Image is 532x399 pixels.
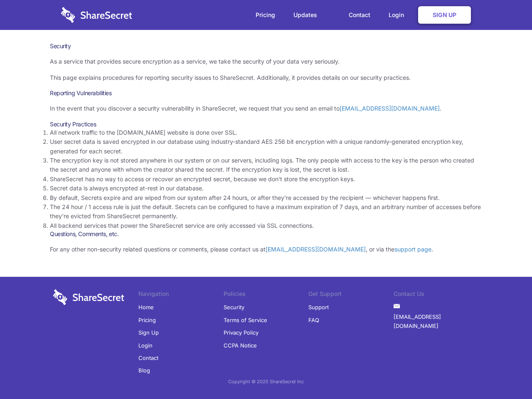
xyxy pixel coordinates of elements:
[50,121,482,128] h3: Security Practices
[53,289,124,305] img: logo-wordmark-white-trans-d4663122ce5f474addd5e946df7df03e33cb6a1c49d2221995e7729f52c070b2.svg
[394,289,479,301] li: Contact Us
[340,105,440,112] a: [EMAIL_ADDRESS][DOMAIN_NAME]
[308,314,319,326] a: FAQ
[138,314,156,326] a: Pricing
[138,352,158,364] a: Contact
[247,2,283,28] a: Pricing
[61,7,132,23] img: logo-wordmark-white-trans-d4663122ce5f474addd5e946df7df03e33cb6a1c49d2221995e7729f52c070b2.svg
[138,364,150,377] a: Blog
[50,230,482,238] h3: Questions, Comments, etc.
[50,184,482,193] li: Secret data is always encrypted at-rest in our database.
[50,193,482,202] li: By default, Secrets expire and are wiped from our system after 24 hours, or after they’re accesse...
[50,104,482,113] p: In the event that you discover a security vulnerability in ShareSecret, we request that you send ...
[50,137,482,156] li: User secret data is saved encrypted in our database using industry-standard AES 256 bit encryptio...
[340,2,379,28] a: Contact
[138,289,224,301] li: Navigation
[50,175,482,184] li: ShareSecret has no way to access or recover an encrypted secret, because we don’t store the encry...
[224,339,257,352] a: CCPA Notice
[308,289,394,301] li: Get Support
[394,310,479,332] a: [EMAIL_ADDRESS][DOMAIN_NAME]
[50,221,482,230] li: All backend services that power the ShareSecret service are only accessed via SSL connections.
[266,246,366,253] a: [EMAIL_ADDRESS][DOMAIN_NAME]
[308,301,329,313] a: Support
[50,202,482,221] li: The 24 hour / 1 access rule is just the default. Secrets can be configured to have a maximum expi...
[138,326,159,339] a: Sign Up
[224,289,309,301] li: Policies
[50,42,482,50] h1: Security
[394,246,431,253] a: support page
[50,245,482,254] p: For any other non-security related questions or comments, please contact us at , or via the .
[224,326,259,339] a: Privacy Policy
[50,156,482,175] li: The encryption key is not stored anywhere in our system or on our servers, including logs. The on...
[418,6,471,24] a: Sign Up
[50,89,482,97] h3: Reporting Vulnerabilities
[224,314,267,326] a: Terms of Service
[50,73,482,82] p: This page explains procedures for reporting security issues to ShareSecret. Additionally, it prov...
[50,57,482,66] p: As a service that provides secure encryption as a service, we take the security of your data very...
[380,2,416,28] a: Login
[224,301,244,313] a: Security
[138,301,154,313] a: Home
[50,128,482,137] li: All network traffic to the [DOMAIN_NAME] website is done over SSL.
[138,339,153,352] a: Login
